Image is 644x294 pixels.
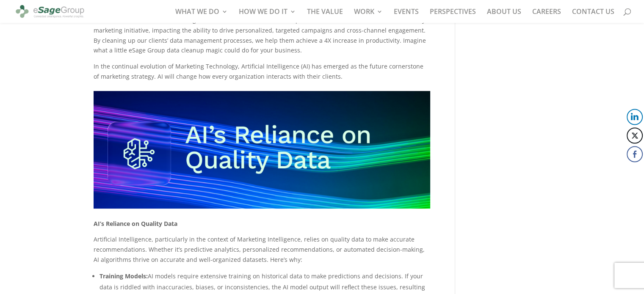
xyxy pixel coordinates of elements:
button: Twitter Share [627,127,643,143]
a: CAREERS [532,8,561,23]
a: PERSPECTIVES [430,8,476,23]
a: CONTACT US [572,8,614,23]
button: LinkedIn Share [627,109,643,125]
span: In the continual evolution of Marketing Technology, Artificial Intelligence (AI) has emerged as t... [94,62,423,80]
a: WORK [354,8,383,23]
button: Facebook Share [627,146,643,162]
span: AI’s Reliance on Quality Data [94,220,177,228]
a: ABOUT US [487,8,521,23]
img: eSage Group [14,2,86,21]
a: HOW WE DO IT [239,8,296,23]
span: Artificial Intelligence, particularly in the context of Marketing Intelligence, relies on quality... [94,235,425,264]
span: Training Models: [100,272,148,280]
a: WHAT WE DO [175,8,228,23]
a: THE VALUE [307,8,343,23]
a: EVENTS [394,8,419,23]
